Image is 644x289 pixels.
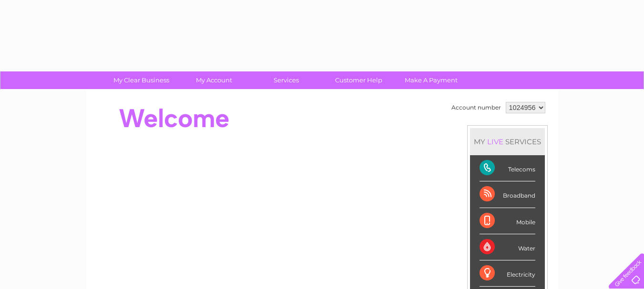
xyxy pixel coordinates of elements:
[174,71,253,89] a: My Account
[102,71,181,89] a: My Clear Business
[480,260,535,287] div: Electricity
[485,137,505,146] div: LIVE
[247,71,326,89] a: Services
[480,181,535,208] div: Broadband
[392,71,470,89] a: Make A Payment
[480,208,535,234] div: Mobile
[449,100,503,116] td: Account number
[480,234,535,260] div: Water
[470,128,545,155] div: MY SERVICES
[319,71,398,89] a: Customer Help
[480,155,535,181] div: Telecoms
